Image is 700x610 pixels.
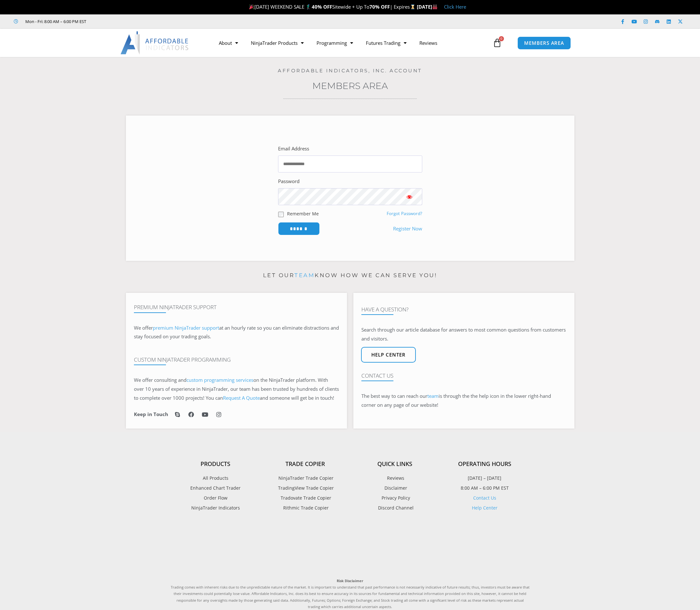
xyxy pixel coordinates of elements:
[190,484,241,492] span: Enhanced Chart Trader
[524,41,564,45] span: MEMBERS AREA
[310,36,359,50] a: Programming
[244,36,310,50] a: NinjaTrader Products
[361,347,416,363] a: Help center
[249,4,254,9] img: 🎉
[191,504,240,512] span: NinjaTrader Indicators
[126,270,574,281] p: Let our know how we can serve you!
[134,325,153,331] span: We offer
[350,461,440,468] h4: Quick Links
[350,494,440,502] a: Privacy Policy
[120,31,189,54] img: LogoAI | Affordable Indicators – NinjaTrader
[361,392,566,410] p: The best way to can reach our is through the the help icon in the lower right-hand corner on any ...
[337,578,363,583] strong: Risk Disclaimer
[350,474,440,482] a: Reviews
[212,36,244,50] a: About
[276,484,334,492] span: TradingView Trade Copier
[350,504,440,512] a: Discord Channel
[260,494,350,502] a: Tradovate Trade Copier
[134,357,339,363] h4: Custom NinjaTrader Programming
[260,474,350,482] a: NinjaTrader Trade Copier
[171,484,260,492] a: Enhanced Chart Trader
[95,18,191,25] iframe: Customer reviews powered by Trustpilot
[294,272,315,278] a: team
[369,4,390,10] strong: 70% OFF
[153,325,219,331] a: premium NinjaTrader support
[350,484,440,492] a: Disclaimer
[223,395,260,401] a: Request A Quote
[432,4,437,9] img: 🏭
[260,484,350,492] a: TradingView Trade Copier
[380,494,410,502] span: Privacy Policy
[186,377,253,383] a: custom programming services
[427,393,439,399] a: team
[361,306,566,313] h4: Have A Question?
[361,325,566,343] p: Search through our article database for answers to most common questions from customers and visit...
[444,4,466,10] a: Click Here
[383,484,407,492] span: Disclaimer
[171,461,260,468] h4: Products
[371,352,406,357] span: Help center
[287,210,319,217] label: Remember Me
[212,36,491,50] nav: Menu
[312,4,332,10] strong: 40% OFF
[387,211,422,216] a: Forgot Password?
[134,325,339,340] span: at an hourly rate so you can eliminate distractions and stay focused on your trading goals.
[483,34,511,52] a: 0
[385,474,404,482] span: Reviews
[410,4,415,9] img: ⌛
[413,36,444,50] a: Reviews
[279,494,331,502] span: Tradovate Trade Copier
[517,36,571,50] a: MEMBERS AREA
[204,494,227,502] span: Order Flow
[359,36,413,50] a: Futures Trading
[499,36,504,41] span: 0
[134,411,168,417] h6: Keep in Touch
[397,188,422,205] button: Show password
[440,461,530,468] h4: Operating Hours
[472,505,498,511] a: Help Center
[24,18,86,25] span: Mon - Fri: 8:00 AM – 6:00 PM EST
[361,373,566,379] h4: Contact Us
[440,474,530,482] p: [DATE] – [DATE]
[473,495,496,501] a: Contact Us
[282,504,329,512] span: Rithmic Trade Copier
[393,224,422,233] a: Register Now
[203,474,228,482] span: All Products
[248,4,416,10] span: [DATE] WEEKEND SALE 🏌️‍♂️ Sitewide + Up To | Expires
[260,461,350,468] h4: Trade Copier
[134,304,339,310] h4: Premium NinjaTrader Support
[260,504,350,512] a: Rithmic Trade Copier
[171,504,260,512] a: NinjaTrader Indicators
[134,377,253,383] span: We offer consulting and
[277,474,334,482] span: NinjaTrader Trade Copier
[278,68,422,74] a: Affordable Indicators, Inc. Account
[171,526,530,571] iframe: Customer reviews powered by Trustpilot
[278,144,309,153] label: Email Address
[417,4,438,10] strong: [DATE]
[440,484,530,492] p: 8:00 AM – 6:00 PM EST
[312,80,388,91] a: Members Area
[171,494,260,502] a: Order Flow
[376,504,414,512] span: Discord Channel
[134,377,339,401] span: on the NinjaTrader platform. With over 10 years of experience in NinjaTrader, our team has been t...
[278,177,300,186] label: Password
[171,474,260,482] a: All Products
